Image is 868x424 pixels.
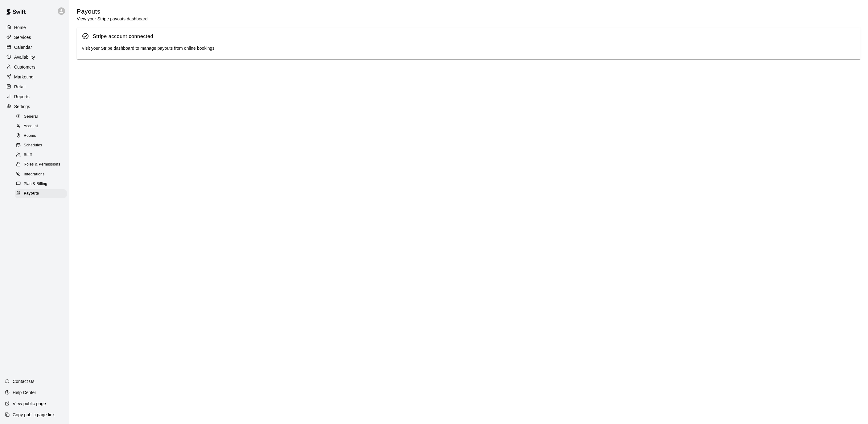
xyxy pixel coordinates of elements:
[5,43,64,52] a: Calendar
[14,94,30,100] p: Reports
[14,24,26,31] p: Home
[15,151,67,159] div: Staff
[24,162,60,168] span: Roles & Permissions
[24,123,38,129] span: Account
[15,179,69,189] a: Plan & Billing
[5,102,64,111] a: Settings
[24,152,32,158] span: Staff
[101,46,134,51] a: Stripe dashboard
[24,181,47,187] span: Plan & Billing
[13,378,35,384] p: Contact Us
[5,82,64,91] a: Retail
[77,7,148,16] h5: Payouts
[15,170,67,179] div: Integrations
[5,52,64,62] a: Availability
[13,389,36,396] p: Help Center
[24,114,38,120] span: General
[5,62,64,72] a: Customers
[15,112,69,121] a: General
[14,64,35,70] p: Customers
[93,32,153,40] div: Stripe account connected
[24,191,39,197] span: Payouts
[15,112,67,121] div: General
[13,412,55,418] p: Copy public page link
[15,141,67,150] div: Schedules
[14,74,34,80] p: Marketing
[24,171,45,178] span: Integrations
[13,401,46,407] p: View public page
[15,121,69,131] a: Account
[15,131,69,141] a: Rooms
[5,33,64,42] a: Services
[14,103,30,110] p: Settings
[15,122,67,131] div: Account
[77,16,148,22] p: View your Stripe payouts dashboard
[14,34,31,40] p: Services
[15,189,69,198] a: Payouts
[5,23,64,32] a: Home
[24,133,36,139] span: Rooms
[15,150,69,160] a: Staff
[15,160,67,169] div: Roles & Permissions
[14,44,32,50] p: Calendar
[15,180,67,188] div: Plan & Billing
[15,132,67,140] div: Rooms
[15,160,69,170] a: Roles & Permissions
[82,45,856,52] div: Visit your to manage payouts from online bookings
[15,170,69,179] a: Integrations
[15,141,69,150] a: Schedules
[5,92,64,101] a: Reports
[14,84,26,90] p: Retail
[15,189,67,198] div: Payouts
[24,142,42,149] span: Schedules
[14,54,35,60] p: Availability
[5,72,64,82] a: Marketing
